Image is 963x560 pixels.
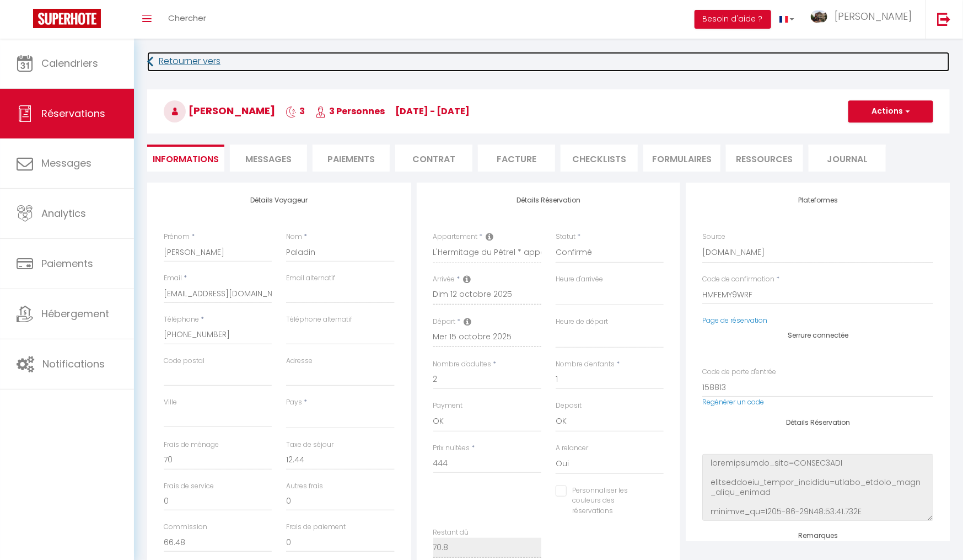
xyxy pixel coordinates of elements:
[433,401,463,411] label: Payment
[286,481,323,492] label: Autres frais
[702,316,767,325] a: Page de réservation
[168,12,206,24] span: Chercher
[433,359,492,370] label: Nombre d'adultes
[433,196,664,204] h4: Détails Réservation
[643,145,720,172] li: FORMULAIRES
[164,314,199,325] label: Téléphone
[702,196,933,204] h4: Plateformes
[41,56,98,70] span: Calendriers
[702,367,776,377] label: Code de porte d'entrée
[164,440,219,450] label: Frais de ménage
[702,419,933,426] h4: Détails Réservation
[315,105,385,118] span: 3 Personnes
[556,401,582,411] label: Deposit
[395,145,472,172] li: Contrat
[164,522,207,532] label: Commission
[286,356,313,366] label: Adresse
[164,481,214,492] label: Frais de service
[41,206,86,220] span: Analytics
[561,145,638,172] li: CHECKLISTS
[835,9,912,23] span: [PERSON_NAME]
[556,317,608,327] label: Heure de départ
[726,145,803,172] li: Ressources
[702,232,725,242] label: Source
[556,274,603,285] label: Heure d'arrivée
[848,100,933,122] button: Actions
[164,273,182,284] label: Email
[147,145,224,172] li: Informations
[433,527,469,538] label: Restant dû
[41,106,105,120] span: Réservations
[164,397,177,408] label: Ville
[811,10,827,23] img: ...
[433,317,456,327] label: Départ
[313,145,390,172] li: Paiements
[809,145,886,172] li: Journal
[286,440,333,450] label: Taxe de séjour
[478,145,555,172] li: Facture
[245,153,292,166] span: Messages
[33,9,101,28] img: Super Booking
[9,4,42,38] button: Ouvrir le widget de chat LiveChat
[41,257,93,270] span: Paiements
[702,397,764,407] a: Regénérer un code
[433,232,478,242] label: Appartement
[286,105,305,118] span: 3
[286,273,335,284] label: Email alternatif
[42,357,105,371] span: Notifications
[567,486,650,517] label: Personnaliser les couleurs des réservations
[702,274,774,285] label: Code de confirmation
[395,105,470,118] span: [DATE] - [DATE]
[41,307,109,321] span: Hébergement
[286,314,352,325] label: Téléphone alternatif
[556,232,575,242] label: Statut
[433,443,470,454] label: Prix nuitées
[702,332,933,339] h4: Serrure connectée
[286,397,302,408] label: Pays
[702,532,933,540] h4: Remarques
[286,522,346,532] label: Frais de paiement
[41,156,92,170] span: Messages
[286,232,302,242] label: Nom
[433,274,455,285] label: Arrivée
[556,359,615,370] label: Nombre d'enfants
[147,52,950,72] a: Retourner vers
[164,196,395,204] h4: Détails Voyageur
[695,10,771,29] button: Besoin d'aide ?
[937,12,951,26] img: logout
[556,443,588,454] label: A relancer
[164,104,275,118] span: [PERSON_NAME]
[164,356,205,366] label: Code postal
[164,232,190,242] label: Prénom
